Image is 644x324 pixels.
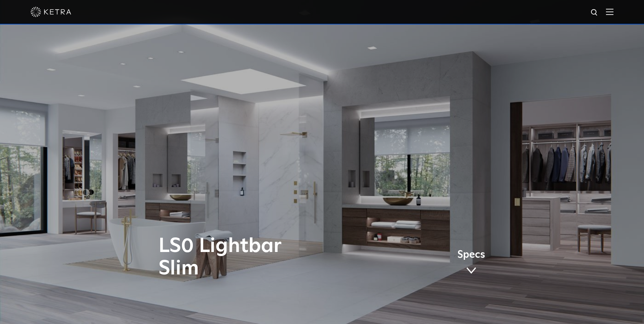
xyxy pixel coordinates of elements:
a: Specs [457,250,485,276]
img: Hamburger%20Nav.svg [606,8,613,15]
img: search icon [590,8,599,17]
span: Specs [457,250,485,260]
img: ketra-logo-2019-white [31,7,71,17]
h1: LS0 Lightbar Slim [159,235,350,280]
